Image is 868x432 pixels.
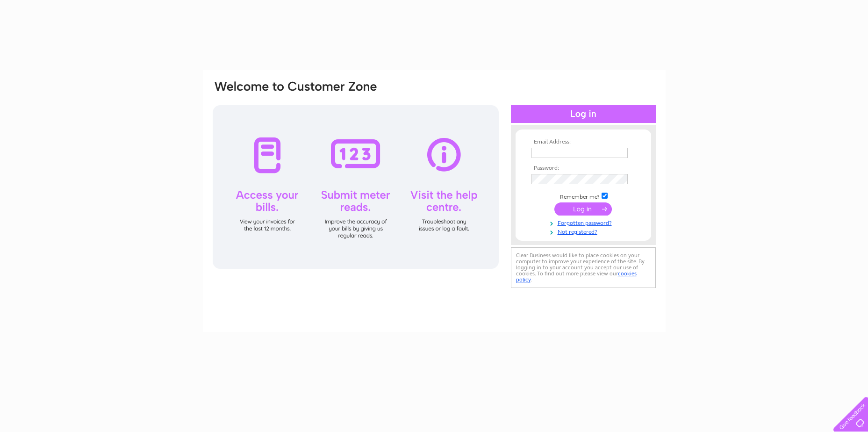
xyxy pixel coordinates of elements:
input: Submit [554,202,612,216]
td: Remember me? [529,191,638,201]
th: Email Address: [529,139,638,145]
a: Forgotten password? [531,218,638,227]
th: Password: [529,165,638,172]
a: cookies policy [516,270,637,283]
div: Clear Business would like to place cookies on your computer to improve your experience of the sit... [511,247,656,288]
a: Not registered? [531,227,638,236]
